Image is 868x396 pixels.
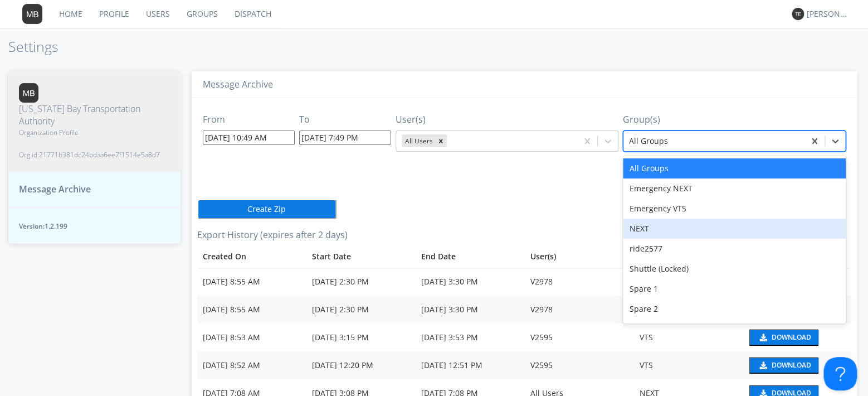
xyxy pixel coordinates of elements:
[203,115,295,125] h3: From
[8,71,181,172] button: [US_STATE] Bay Transportation AuthorityOrganization ProfileOrg id:21771b381dc24bdaa6ee7f1514e5a8d7
[530,360,628,371] div: V2595
[435,134,447,147] div: Remove All Users
[525,245,634,268] th: User(s)
[203,276,301,287] div: [DATE] 8:55 AM
[792,8,804,20] img: 373638.png
[530,332,628,343] div: V2595
[306,245,416,268] th: Toggle SortBy
[530,276,628,287] div: V2978
[19,150,170,160] span: Org id: 21771b381dc24bdaa6ee7f1514e5a8d7
[396,115,618,125] h3: User(s)
[312,304,410,315] div: [DATE] 2:30 PM
[807,8,849,20] div: [PERSON_NAME]
[772,334,811,341] div: Download
[203,80,846,90] h3: Message Archive
[197,199,337,219] button: Create Zip
[758,334,767,341] img: download media button
[8,171,181,207] button: Message Archive
[758,361,767,369] img: download media button
[299,115,391,125] h3: To
[421,304,519,315] div: [DATE] 3:30 PM
[312,360,410,371] div: [DATE] 12:20 PM
[623,219,846,239] div: NEXT
[416,245,525,268] th: Toggle SortBy
[197,230,851,240] h3: Export History (expires after 2 days)
[203,304,301,315] div: [DATE] 8:55 AM
[19,103,170,128] span: [US_STATE] Bay Transportation Authority
[530,304,628,315] div: V2978
[402,134,435,147] div: All Users
[19,221,170,231] span: Version: 1.2.199
[421,360,519,371] div: [DATE] 12:51 PM
[203,332,301,343] div: [DATE] 8:53 AM
[19,183,91,196] span: Message Archive
[19,83,38,103] img: 373638.png
[823,357,857,390] iframe: Toggle Customer Support
[772,362,811,369] div: Download
[749,329,846,346] a: download media buttonDownload
[623,199,846,219] div: Emergency VTS
[623,239,846,259] div: ride2577
[312,332,410,343] div: [DATE] 3:15 PM
[623,158,846,178] div: All Groups
[640,360,738,371] div: VTS
[421,332,519,343] div: [DATE] 3:53 PM
[623,259,846,279] div: Shuttle (Locked)
[623,319,846,339] div: Test Group
[749,357,818,374] button: Download
[623,299,846,319] div: Spare 2
[197,245,306,268] th: Toggle SortBy
[312,276,410,287] div: [DATE] 2:30 PM
[623,178,846,199] div: Emergency NEXT
[623,279,846,299] div: Spare 1
[640,332,738,343] div: VTS
[749,329,818,346] button: Download
[749,357,846,374] a: download media buttonDownload
[19,128,170,137] span: Organization Profile
[8,207,181,244] button: Version:1.2.199
[203,360,301,371] div: [DATE] 8:52 AM
[623,115,846,125] h3: Group(s)
[421,276,519,287] div: [DATE] 3:30 PM
[22,4,42,24] img: 373638.png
